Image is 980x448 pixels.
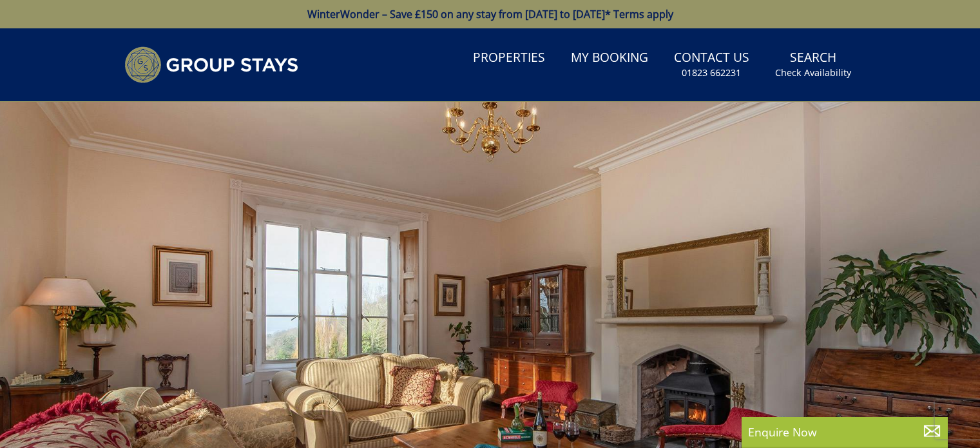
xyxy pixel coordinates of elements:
p: Enquire Now [748,424,941,440]
small: 01823 662231 [682,66,741,79]
a: Contact Us01823 662231 [669,44,754,86]
a: SearchCheck Availability [770,44,856,86]
img: Group Stays [124,46,298,83]
a: Properties [468,44,550,73]
small: Check Availability [775,66,851,79]
a: My Booking [566,44,653,73]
